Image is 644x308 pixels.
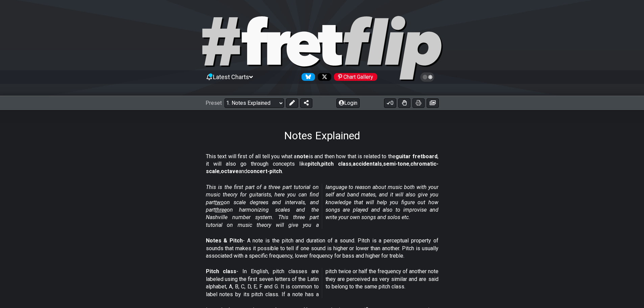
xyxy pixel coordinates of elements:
[412,98,425,108] button: Print
[299,73,315,81] a: Follow #fretflip at Bluesky
[206,237,243,244] strong: Notes & Pitch
[334,73,377,81] div: Chart Gallery
[206,184,438,228] em: This is the first part of a three part tutorial on music theory for guitarists, here you can find...
[224,98,284,108] select: Preset
[336,98,360,108] button: Login
[383,161,409,167] strong: semi-tone
[396,153,437,160] strong: guitar fretboard
[221,168,239,174] strong: octave
[206,237,438,260] p: - A note is the pitch and duration of a sound. Pitch is a perceptual property of sounds that make...
[300,98,312,108] button: Share Preset
[206,100,222,106] span: Preset
[424,74,431,80] span: Toggle light / dark theme
[206,268,237,275] strong: Pitch class
[384,98,396,108] button: 0
[284,129,360,142] h1: Notes Explained
[286,98,298,108] button: Edit Preset
[247,168,282,174] strong: concert-pitch
[297,153,309,160] strong: note
[315,73,331,81] a: Follow #fretflip at X
[353,161,382,167] strong: accidentals
[308,161,320,167] strong: pitch
[206,153,438,175] p: This text will first of all tell you what a is and then how that is related to the , it will also...
[206,268,438,298] p: - In English, pitch classes are labeled using the first seven letters of the Latin alphabet, A, B...
[215,207,227,213] span: three
[427,98,439,108] button: Create image
[398,98,410,108] button: Toggle Dexterity for all fretkits
[331,73,377,81] a: #fretflip at Pinterest
[321,161,352,167] strong: pitch class
[215,199,224,206] span: two
[213,73,249,80] span: Latest Charts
